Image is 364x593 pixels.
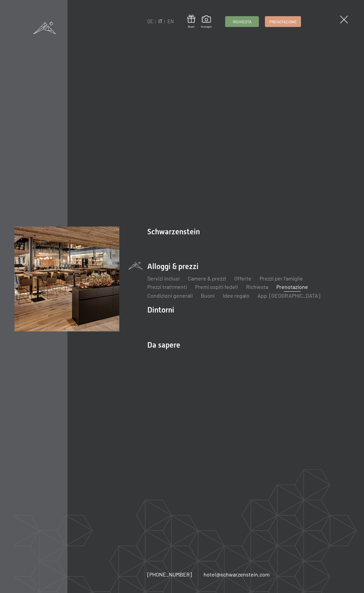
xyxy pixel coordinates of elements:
[260,275,303,281] a: Prezzi per famiglie
[147,292,193,299] a: Condizioni generali
[168,19,174,24] a: EN
[257,292,320,299] a: App. [GEOGRAPHIC_DATA]
[187,25,195,29] span: Buoni
[233,19,251,25] span: Richiesta
[269,19,297,25] span: Prenotazione
[246,284,268,290] a: Richiesta
[188,275,226,281] a: Camere & prezzi
[225,17,259,27] a: Richiesta
[147,19,153,24] a: DE
[195,284,238,290] a: Premi ospiti fedeli
[158,19,162,24] a: IT
[187,15,195,29] a: Buoni
[276,284,308,290] a: Prenotazione
[223,292,249,299] a: Idee regalo
[201,292,215,299] a: Buoni
[14,227,119,331] img: Vacanze in Trentino Alto Adige all'Hotel Schwarzenstein
[234,275,251,281] a: Offerte
[147,284,187,290] a: Prezzi trattmenti
[265,17,301,27] a: Prenotazione
[147,571,192,577] span: [PHONE_NUMBER]
[147,571,192,578] a: [PHONE_NUMBER]
[201,25,212,29] span: Immagini
[201,16,212,28] a: Immagini
[147,275,180,281] a: Servizi inclusi
[204,571,270,578] a: hotel@schwarzenstein.com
